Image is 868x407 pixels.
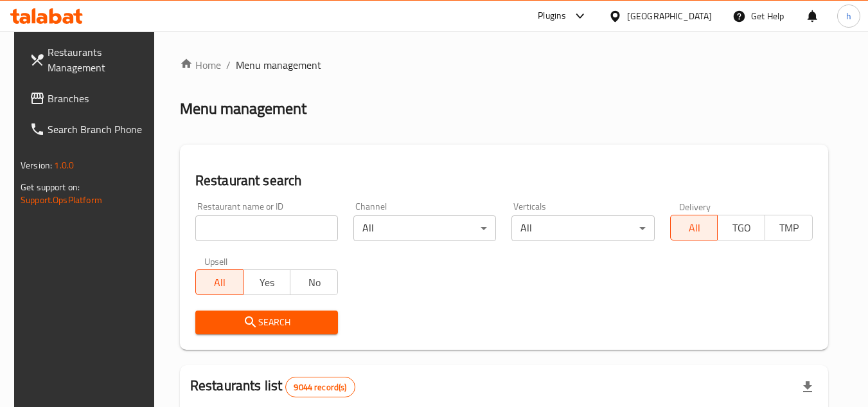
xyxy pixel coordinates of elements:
div: [GEOGRAPHIC_DATA] [627,9,712,23]
h2: Menu management [180,98,306,119]
span: h [846,9,851,23]
span: Search Branch Phone [48,122,149,137]
span: Search [206,314,328,330]
button: All [670,215,718,240]
span: TMP [770,219,808,237]
div: Export file [792,372,823,402]
nav: breadcrumb [180,57,828,73]
button: TMP [765,215,813,240]
a: Branches [19,83,159,114]
button: Search [195,311,338,334]
span: All [676,219,713,237]
h2: Restaurants list [190,376,355,397]
label: Delivery [679,202,711,211]
button: Yes [243,269,291,295]
div: All [511,215,654,241]
a: Home [180,57,221,73]
button: All [195,269,244,295]
button: TGO [717,215,765,240]
span: No [296,273,333,292]
a: Support.OpsPlatform [21,192,102,208]
input: Search for restaurant name or ID.. [195,215,338,241]
span: Yes [249,273,286,292]
a: Restaurants Management [19,37,159,83]
span: 9044 record(s) [286,381,354,393]
span: All [201,273,238,292]
div: Total records count [285,377,355,397]
div: Plugins [538,8,566,24]
span: Menu management [236,57,321,73]
span: Get support on: [21,179,80,195]
div: All [353,215,496,241]
span: Restaurants Management [48,44,149,75]
h2: Restaurant search [195,171,813,190]
label: Upsell [204,257,228,266]
span: Version: [21,157,52,174]
a: Search Branch Phone [19,114,159,145]
li: / [226,57,231,73]
span: 1.0.0 [54,157,74,174]
button: No [290,269,338,295]
span: Branches [48,91,149,106]
span: TGO [723,219,760,237]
